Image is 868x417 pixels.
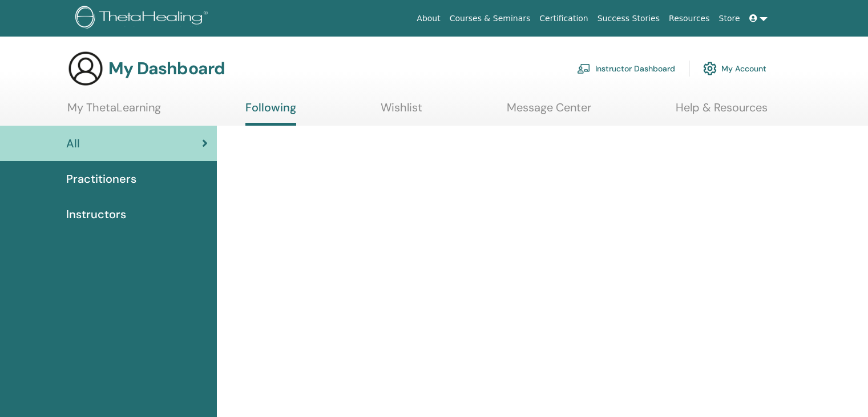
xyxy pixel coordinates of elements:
[66,206,126,223] span: Instructors
[381,101,422,123] a: Wishlist
[714,8,745,29] a: Store
[577,56,675,81] a: Instructor Dashboard
[676,101,768,123] a: Help & Resources
[535,8,592,29] a: Certification
[703,59,717,78] img: cog.svg
[75,6,212,31] img: logo.png
[664,8,714,29] a: Resources
[412,8,445,29] a: About
[67,101,161,123] a: My ThetaLearning
[445,8,535,29] a: Courses & Seminars
[593,8,664,29] a: Success Stories
[245,101,296,126] a: Following
[703,56,766,81] a: My Account
[507,101,591,123] a: Message Center
[67,50,104,87] img: generic-user-icon.jpg
[66,170,136,187] span: Practitioners
[66,135,80,152] span: All
[577,63,591,74] img: chalkboard-teacher.svg
[108,58,225,79] h3: My Dashboard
